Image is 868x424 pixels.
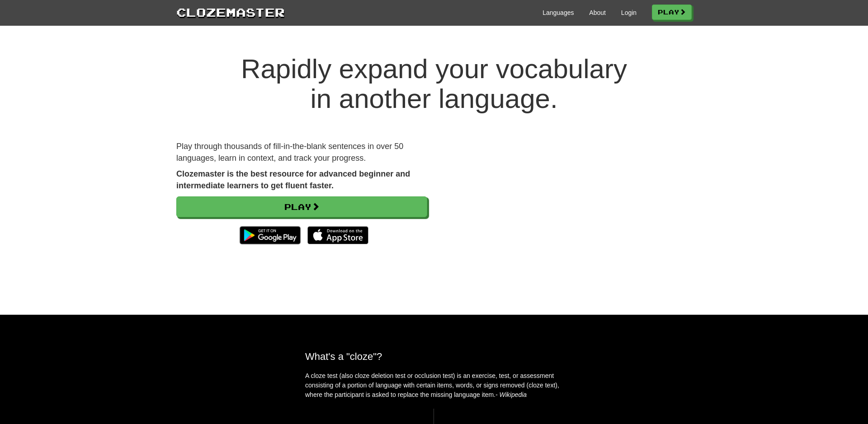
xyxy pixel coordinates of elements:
h2: What's a "cloze"? [305,351,563,362]
a: Login [621,8,637,17]
img: Download_on_the_App_Store_Badge_US-UK_135x40-25178aeef6eb6b83b96f5f2d004eda3bffbb37122de64afbaef7... [307,226,368,244]
a: Clozemaster [176,4,285,20]
p: A cloze test (also cloze deletion test or occlusion test) is an exercise, test, or assessment con... [305,371,563,400]
a: Languages [542,8,574,17]
strong: Clozemaster is the best resource for advanced beginner and intermediate learners to get fluent fa... [176,169,410,190]
img: Get it on Google Play [235,222,305,249]
em: - Wikipedia [495,391,527,398]
a: About [589,8,606,17]
a: Play [652,5,692,20]
a: Play [176,196,427,217]
p: Play through thousands of fill-in-the-blank sentences in over 50 languages, learn in context, and... [176,141,427,164]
